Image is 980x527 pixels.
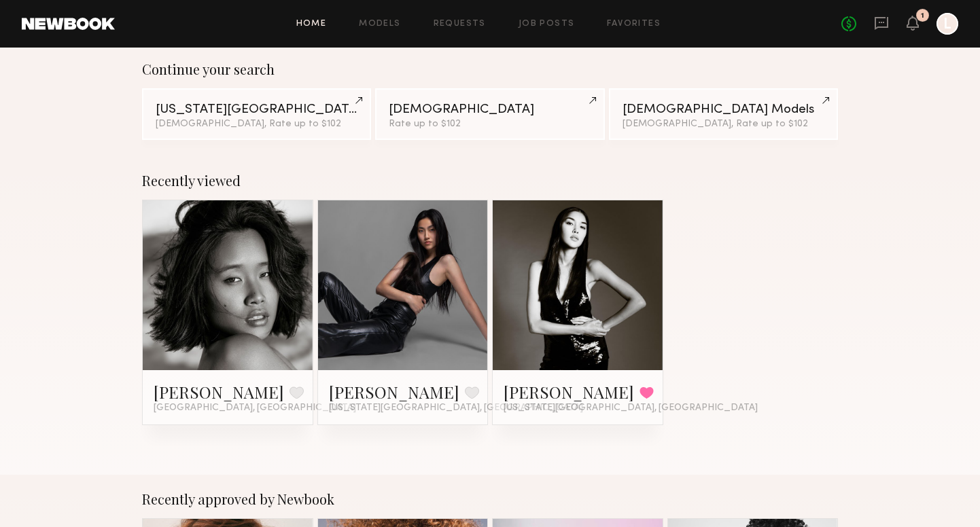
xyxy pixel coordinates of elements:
[623,103,824,116] div: [DEMOGRAPHIC_DATA] Models
[921,12,924,20] div: 1
[142,88,371,140] a: [US_STATE][GEOGRAPHIC_DATA][DEMOGRAPHIC_DATA], Rate up to $102
[142,61,838,77] div: Continue your search
[154,381,284,403] a: [PERSON_NAME]
[329,403,583,414] span: [US_STATE][GEOGRAPHIC_DATA], [GEOGRAPHIC_DATA]
[389,103,591,116] div: [DEMOGRAPHIC_DATA]
[375,88,604,140] a: [DEMOGRAPHIC_DATA]Rate up to $102
[434,20,486,29] a: Requests
[156,103,357,116] div: [US_STATE][GEOGRAPHIC_DATA]
[296,20,327,29] a: Home
[937,13,958,35] a: L
[504,381,634,403] a: [PERSON_NAME]
[154,403,356,414] span: [GEOGRAPHIC_DATA], [GEOGRAPHIC_DATA]
[623,120,824,129] div: [DEMOGRAPHIC_DATA], Rate up to $102
[519,20,575,29] a: Job Posts
[389,120,591,129] div: Rate up to $102
[156,120,357,129] div: [DEMOGRAPHIC_DATA], Rate up to $102
[142,172,838,189] div: Recently viewed
[504,403,758,414] span: [US_STATE][GEOGRAPHIC_DATA], [GEOGRAPHIC_DATA]
[609,88,838,140] a: [DEMOGRAPHIC_DATA] Models[DEMOGRAPHIC_DATA], Rate up to $102
[607,20,661,29] a: Favorites
[142,491,838,507] div: Recently approved by Newbook
[359,20,400,29] a: Models
[329,381,459,403] a: [PERSON_NAME]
